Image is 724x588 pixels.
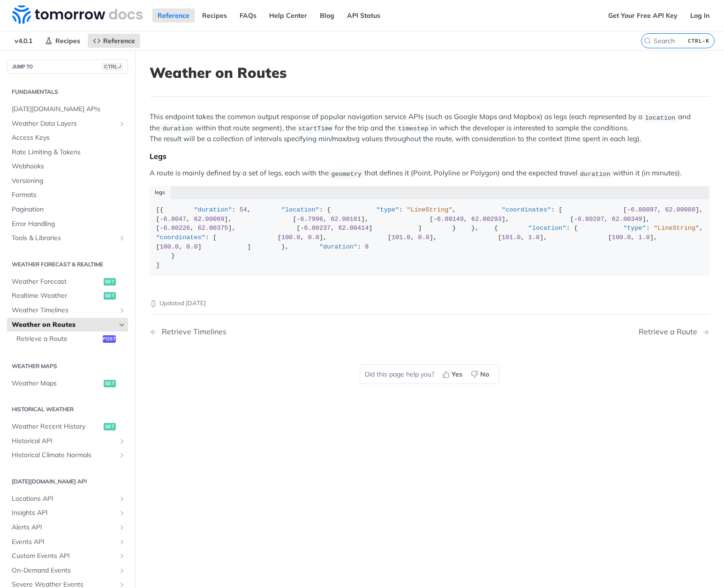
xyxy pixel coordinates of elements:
[7,434,128,448] a: Historical APIShow subpages for Historical API
[12,422,101,431] span: Weather Recent History
[7,159,128,173] a: Webhooks
[186,243,197,250] span: 0.0
[12,219,126,229] span: Error Handling
[12,320,116,330] span: Weather on Routes
[437,216,464,223] span: 6.80149
[7,420,128,434] a: Weather Recent Historyget
[365,243,369,250] span: 8
[104,380,116,387] span: get
[639,327,709,336] a: Next Page: Retrieve a Route
[194,206,232,213] span: "duration"
[118,452,126,459] button: Show subpages for Historical Climate Normals
[603,8,683,23] a: Get Your Free API Key
[156,205,703,270] div: [{ : , : { : , : [ [ , ], [ , ], [ , ], [ , ], [ , ], [ , ], [ , ] ] } }, { : { : , : [ [ , ], [ ...
[331,216,361,223] span: 62.00181
[118,120,126,128] button: Show subpages for Weather Data Layers
[12,537,116,547] span: Events API
[578,216,604,223] span: 6.80207
[342,8,385,23] a: API Status
[12,566,116,575] span: On-Demand Events
[685,8,715,23] a: Log In
[118,234,126,242] button: Show subpages for Tools & Libraries
[7,564,128,578] a: On-Demand EventsShow subpages for On-Demand Events
[528,234,540,241] span: 1.0
[12,176,126,186] span: Versioning
[7,405,128,414] h2: Historical Weather
[102,63,123,70] span: CTRL-/
[88,34,140,48] a: Reference
[580,170,611,177] span: duration
[12,119,116,128] span: Weather Data Layers
[12,437,116,446] span: Historical API
[118,509,126,517] button: Show subpages for Insights API
[7,102,128,116] a: [DATE][DOMAIN_NAME] APIs
[150,327,390,336] a: Previous Page: Retrieve Timelines
[12,291,101,301] span: Realtime Weather
[160,243,179,250] span: 100.0
[315,8,339,23] a: Blog
[150,151,709,161] div: Legs
[304,225,331,232] span: 6.80237
[7,549,128,563] a: Custom Events APIShow subpages for Custom Events API
[118,524,126,531] button: Show subpages for Alerts API
[12,234,116,243] span: Tools & Libraries
[418,234,430,241] span: 0.0
[12,508,116,518] span: Insights API
[612,234,631,241] span: 100.0
[240,206,247,213] span: 54
[156,234,205,241] span: "coordinates"
[7,520,128,535] a: Alerts APIShow subpages for Alerts API
[7,275,128,289] a: Weather Forecastget
[7,145,128,159] a: Rate Limiting & Tokens
[7,131,128,145] a: Access Keys
[468,367,494,381] button: No
[150,112,709,144] p: This endpoint takes the common output response of popular navigation service APIs (such as Google...
[612,216,642,223] span: 62.00349
[392,234,411,241] span: 101.0
[103,335,116,343] span: post
[281,234,301,241] span: 100.0
[480,369,489,379] span: No
[300,216,323,223] span: 6.7996
[574,216,578,223] span: -
[164,225,190,232] span: 6.80226
[471,216,502,223] span: 62.00293
[654,225,699,232] span: "LineString"
[331,170,362,177] span: geometry
[12,494,116,504] span: Locations API
[12,205,126,214] span: Pagination
[631,206,657,213] span: 6.80897
[686,36,712,45] kbd: CTRL-K
[104,423,116,430] span: get
[7,448,128,462] a: Historical Climate NormalsShow subpages for Historical Climate Normals
[298,125,332,132] span: startTime
[16,334,100,344] span: Retrieve a Route
[12,551,116,561] span: Custom Events API
[118,437,126,445] button: Show subpages for Historical API
[319,243,357,250] span: "duration"
[160,216,164,223] span: -
[12,277,101,286] span: Weather Forecast
[150,64,709,81] h1: Weather on Routes
[7,260,128,269] h2: Weather Forecast & realtime
[439,367,468,381] button: Yes
[644,37,651,45] svg: Search
[162,125,193,132] span: duration
[55,37,80,45] span: Recipes
[7,88,128,96] h2: Fundamentals
[7,117,128,131] a: Weather Data LayersShow subpages for Weather Data Layers
[7,477,128,486] h2: [DATE][DOMAIN_NAME] API
[308,234,319,241] span: 0.0
[502,206,551,213] span: "coordinates"
[7,492,128,506] a: Locations APIShow subpages for Locations API
[300,225,304,232] span: -
[150,318,709,346] nav: Pagination Controls
[12,148,126,157] span: Rate Limiting & Tokens
[12,332,128,346] a: Retrieve a Routepost
[150,168,709,179] p: A route is mainly defined by a set of legs, each with the that defines it (Point, Polyline or Pol...
[7,362,128,370] h2: Weather Maps
[7,377,128,391] a: Weather Mapsget
[623,225,646,232] span: "type"
[12,133,126,143] span: Access Keys
[164,216,187,223] span: 6.8047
